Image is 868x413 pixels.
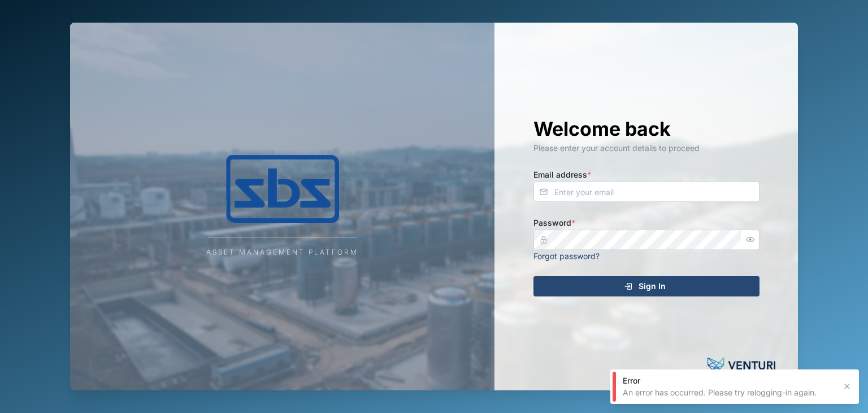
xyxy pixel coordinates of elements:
[533,217,575,229] label: Password
[533,117,759,141] h1: Welcome back
[623,387,835,398] div: An error has occurred. Please try relogging-in again.
[533,276,759,296] button: Sign In
[533,169,591,181] label: Email address
[533,251,600,261] a: Forgot password?
[533,182,759,202] input: Enter your email
[639,277,666,296] span: Sign In
[206,247,358,258] div: Asset Management Platform
[533,142,759,154] div: Please enter your account details to proceed
[170,155,396,223] img: Company Logo
[708,354,775,377] img: Powered by: Venturi
[623,375,835,386] div: Error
